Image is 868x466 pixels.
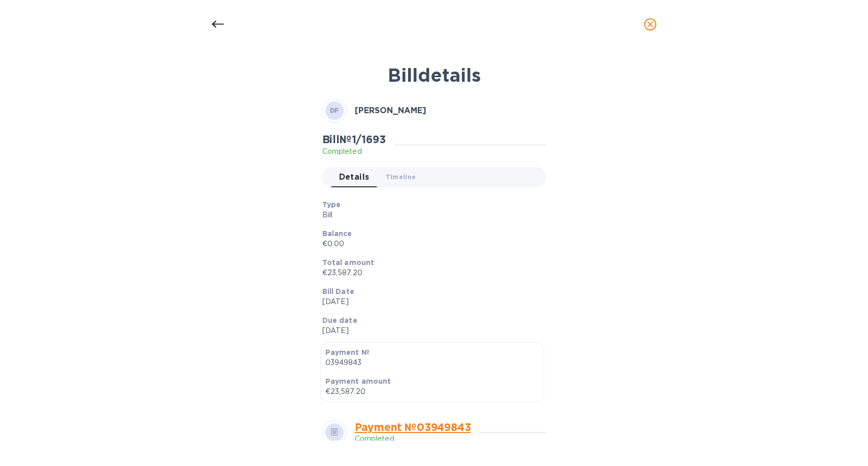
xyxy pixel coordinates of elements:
b: DF [330,107,339,114]
b: [PERSON_NAME] [355,106,426,115]
p: Bill [322,210,538,220]
p: €23,587.20 [322,268,538,278]
p: [DATE] [322,325,538,336]
a: Payment № 03949843 [355,421,471,434]
b: Balance [322,229,352,238]
b: Due date [322,316,357,324]
b: Payment № [325,348,370,356]
b: Type [322,201,341,209]
b: Total amount [322,258,375,267]
p: €0.00 [322,239,538,249]
p: [DATE] [322,296,538,307]
h2: Bill № 1/1693 [322,133,386,146]
span: Timeline [386,172,416,182]
p: 03949843 [325,357,539,368]
span: Details [339,170,370,184]
p: Completed [322,146,386,157]
b: Bill Date [322,287,354,295]
b: Bill details [388,64,481,86]
button: close [638,12,662,37]
b: Payment amount [325,377,391,385]
p: €23,587.20 [325,386,539,397]
p: Completed [355,434,471,444]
